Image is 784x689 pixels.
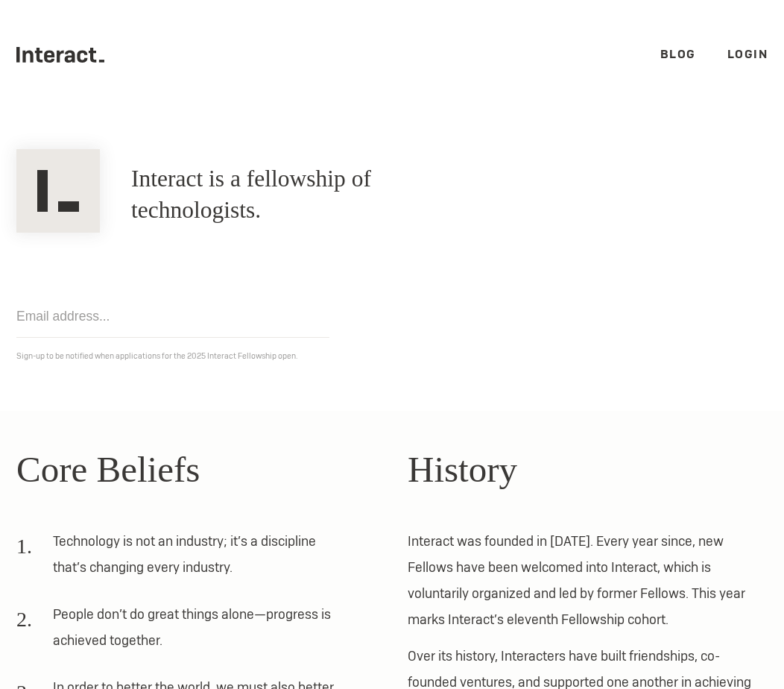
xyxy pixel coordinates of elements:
[16,442,376,497] h2: Core Beliefs
[408,442,768,497] h2: History
[16,149,100,233] img: Interact Logo
[16,601,345,664] li: People don’t do great things alone—progress is achieved together.
[16,295,329,338] input: Email address...
[16,348,768,364] p: Sign-up to be notified when applications for the 2025 Interact Fellowship open.
[660,46,696,62] a: Blog
[408,528,768,632] p: Interact was founded in [DATE]. Every year since, new Fellows have been welcomed into Interact, w...
[727,46,768,62] a: Login
[16,528,345,591] li: Technology is not an industry; it’s a discipline that’s changing every industry.
[131,163,484,226] h1: Interact is a fellowship of technologists.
